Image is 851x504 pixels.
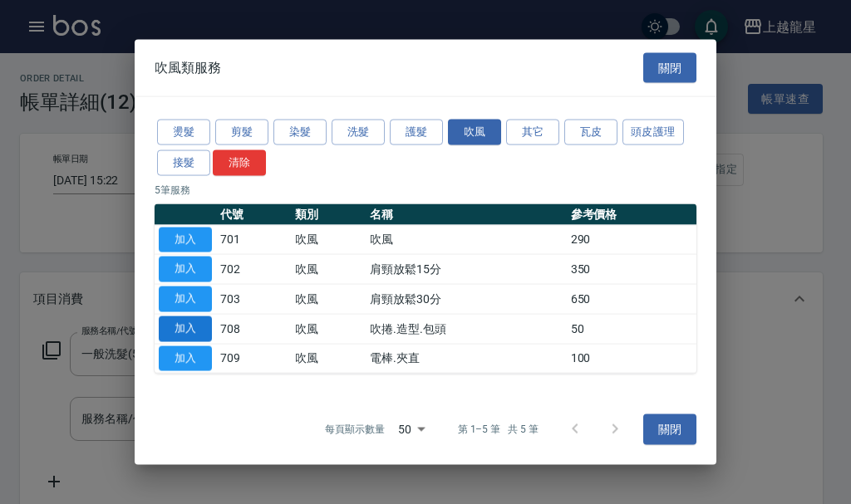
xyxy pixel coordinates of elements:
[366,284,566,314] td: 肩頸放鬆30分
[643,52,696,83] button: 關閉
[390,120,443,145] button: 護髮
[216,284,291,314] td: 703
[567,284,696,314] td: 650
[458,422,539,437] p: 第 1–5 筆 共 5 筆
[157,149,210,175] button: 接髮
[216,314,291,344] td: 708
[216,203,291,225] th: 代號
[159,316,212,341] button: 加入
[332,120,385,145] button: 洗髮
[216,344,291,374] td: 709
[366,344,566,374] td: 電棒.夾直
[216,254,291,284] td: 702
[391,407,431,452] div: 50
[567,314,696,344] td: 50
[567,344,696,374] td: 100
[366,314,566,344] td: 吹捲.造型.包頭
[155,59,221,76] span: 吹風類服務
[291,203,366,225] th: 類別
[291,344,366,374] td: 吹風
[291,284,366,314] td: 吹風
[291,225,366,255] td: 吹風
[215,120,268,145] button: 剪髮
[564,120,617,145] button: 瓦皮
[448,120,501,145] button: 吹風
[159,345,212,371] button: 加入
[159,227,212,252] button: 加入
[567,254,696,284] td: 350
[643,414,696,445] button: 關閉
[159,286,212,312] button: 加入
[216,225,291,255] td: 701
[291,254,366,284] td: 吹風
[291,314,366,344] td: 吹風
[366,203,566,225] th: 名稱
[622,120,684,145] button: 頭皮護理
[213,149,266,175] button: 清除
[157,120,210,145] button: 燙髮
[366,254,566,284] td: 肩頸放鬆15分
[325,422,385,437] p: 每頁顯示數量
[366,225,566,255] td: 吹風
[567,225,696,255] td: 290
[567,203,696,225] th: 參考價格
[155,182,696,197] p: 5 筆服務
[159,257,212,282] button: 加入
[506,120,559,145] button: 其它
[273,120,327,145] button: 染髮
